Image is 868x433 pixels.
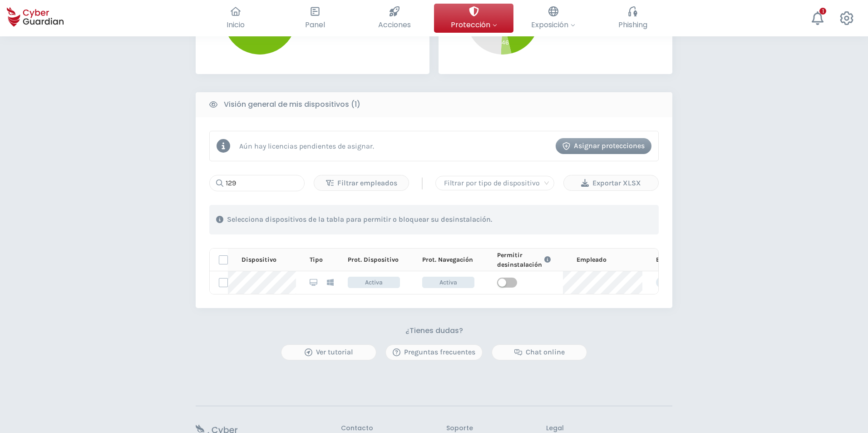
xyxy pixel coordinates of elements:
button: Panel [275,4,355,33]
button: Ver tutorial [281,344,376,360]
h3: ¿Tienes dudas? [405,326,463,335]
span: Exposición [531,19,575,30]
span: Panel [305,19,325,30]
input: Buscar... [209,175,305,191]
span: Phishing [618,19,647,30]
button: Chat online [492,344,587,360]
button: Exposición [513,4,593,33]
button: Preguntas frecuentes [385,344,483,360]
div: Preguntas frecuentes [393,347,475,358]
div: Dispositivo [242,255,296,264]
h3: Soporte [446,424,473,433]
p: Selecciona dispositivos de la tabla para permitir o bloquear su desinstalación. [227,215,492,224]
div: Prot. Navegación [422,255,483,264]
div: Ver tutorial [288,347,369,358]
button: Phishing [593,4,672,33]
button: Asignar protecciones [556,138,651,154]
h3: Legal [546,424,672,433]
div: Empleado [577,255,642,264]
button: Acciones [355,4,434,33]
div: Asignar protecciones [562,140,645,151]
button: Exportar XLSX [563,175,659,191]
span: Protección [451,19,497,30]
div: Exportar XLSX [571,178,651,189]
div: Etiquetas [656,255,743,264]
button: Inicio [196,4,275,33]
span: | [420,176,424,190]
span: Acciones [378,19,411,30]
b: Visión general de mis dispositivos (1) [224,99,360,110]
button: Protección [434,4,513,33]
button: Filtrar empleados [314,175,409,191]
div: Tipo [310,255,334,264]
div: 1 [819,8,826,15]
h3: Contacto [341,424,373,433]
span: Activa [422,277,474,288]
span: Activa [348,277,400,288]
div: Permitir desinstalación [497,250,563,269]
div: Filtrar empleados [321,178,402,189]
button: Link to FAQ information [542,250,553,269]
p: Aún hay licencias pendientes de asignar. [239,142,374,150]
span: Inicio [227,19,245,30]
div: Chat online [499,347,580,358]
div: Prot. Dispositivo [348,255,409,264]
